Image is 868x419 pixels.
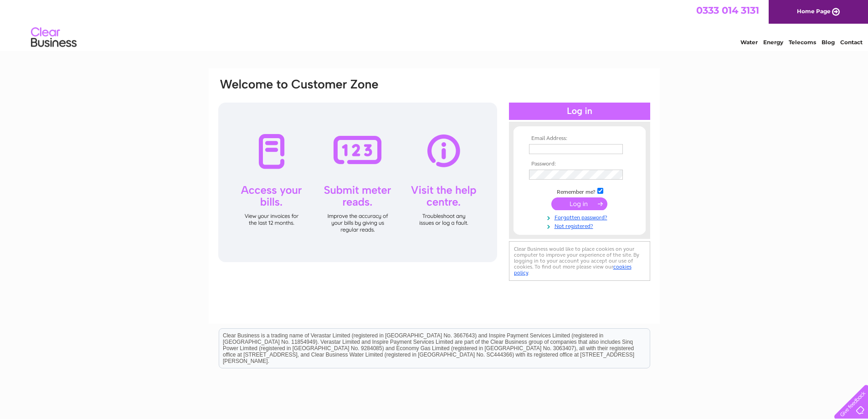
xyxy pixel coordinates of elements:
th: Password: [527,161,632,167]
a: Telecoms [789,39,816,46]
a: Blog [822,39,835,46]
a: 0333 014 3131 [696,5,759,16]
div: Clear Business is a trading name of Verastar Limited (registered in [GEOGRAPHIC_DATA] No. 3667643... [219,5,650,44]
a: cookies policy [514,264,632,276]
a: Forgotten password? [529,212,632,221]
img: logo.png [31,24,77,52]
a: Not registered? [529,221,632,230]
div: Clear Business would like to place cookies on your computer to improve your experience of the sit... [509,241,650,281]
a: Contact [840,39,863,46]
a: Water [740,39,758,46]
td: Remember me? [527,186,632,196]
a: Energy [763,39,783,46]
input: Submit [551,197,607,210]
th: Email Address: [527,135,632,142]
